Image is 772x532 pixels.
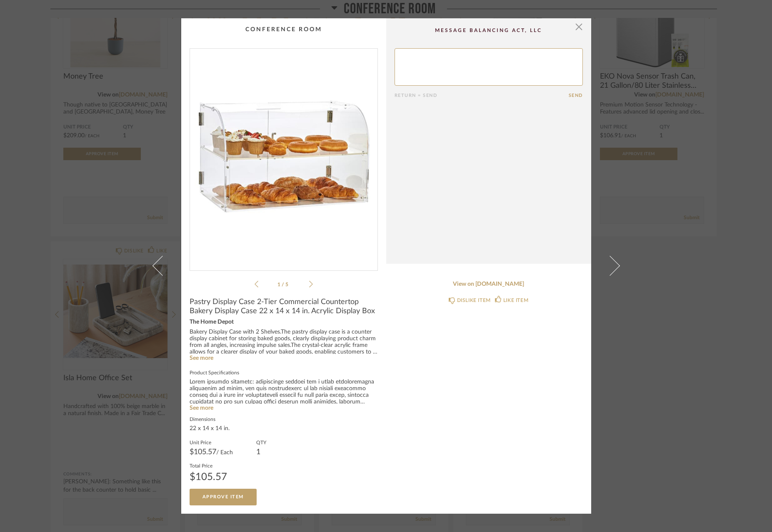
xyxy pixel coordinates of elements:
[202,495,244,499] span: Approve Item
[190,297,378,316] span: Pastry Display Case 2-Tier Commercial Countertop Bakery Display Case 22 x 14 x 14 in. Acrylic Dis...
[571,18,587,35] button: Close
[190,355,213,361] a: See more
[190,319,378,326] div: The Home Depot
[216,450,233,455] span: / Each
[190,462,227,469] label: Total Price
[395,93,569,98] div: Return = Send
[190,439,233,445] label: Unit Price
[256,449,266,455] div: 1
[190,369,378,376] label: Product Specifications
[256,439,266,445] label: QTY
[190,405,213,411] a: See more
[190,426,230,432] div: 22 x 14 x 14 in.
[277,282,282,287] span: 1
[190,49,377,264] img: 09868d97-0984-4097-a09f-de174eb58204_1000x1000.jpg
[457,296,491,304] div: DISLIKE ITEM
[190,489,257,505] button: Approve Item
[285,282,290,287] span: 5
[190,49,377,264] div: 0
[190,329,378,356] div: Bakery Display Case with 2 Shelves.The pastry display case is a counter display cabinet for stori...
[190,472,227,482] div: $105.57
[190,379,378,406] div: Lorem ipsumdo sitametc: adipiscinge seddoei tem i utlab etdoloremagna aliquaenim ad minim, ven qu...
[569,93,583,98] button: Send
[503,296,528,304] div: LIKE ITEM
[282,282,285,287] span: /
[395,281,583,288] a: View on [DOMAIN_NAME]
[190,416,230,422] label: Dimensions
[190,448,216,456] span: $105.57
